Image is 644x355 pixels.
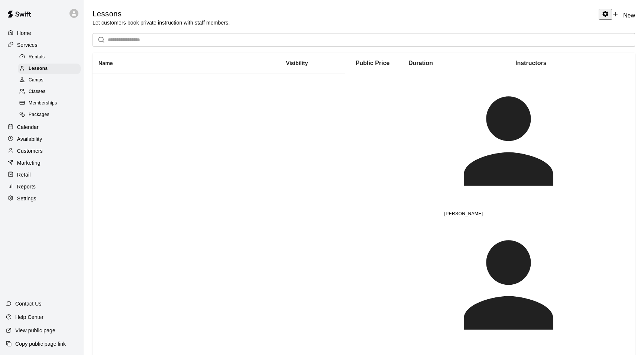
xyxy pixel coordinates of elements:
h5: Lessons [93,9,230,19]
span: Classes [29,88,45,96]
span: Camps [29,77,43,84]
span: Packages [29,111,49,119]
b: Instructors [515,60,547,66]
b: Visibility [286,60,308,66]
p: Help Center [15,313,43,321]
a: Availability [6,133,78,145]
a: Customers [6,145,78,156]
a: Settings [6,193,78,204]
p: Availability [17,135,42,143]
b: Duration [408,60,433,66]
span: Lessons [29,65,48,72]
p: Customers [17,147,43,155]
a: Packages [18,109,84,121]
p: View public page [15,327,55,334]
a: Retail [6,169,78,180]
span: Memberships [29,100,57,107]
a: Calendar [6,122,78,133]
p: Calendar [17,123,39,131]
a: Memberships [18,98,84,109]
button: Lesson settings [599,9,612,20]
a: Classes [18,86,84,98]
a: Reports [6,181,78,192]
a: Camps [18,75,84,86]
b: Public Price [356,60,390,66]
div: Packages [18,110,81,120]
a: Marketing [6,157,78,168]
p: Copy public page link [15,340,66,348]
span: Rentals [29,54,45,61]
div: Classes [18,87,81,97]
div: Lessons [18,64,81,74]
div: Alexa Klepper [441,74,621,210]
a: Services [6,39,78,51]
b: Name [98,60,113,66]
p: Services [17,41,38,49]
p: Reports [17,183,36,190]
div: Rentals [18,52,81,62]
p: Home [17,29,31,37]
div: Memberships [18,98,81,109]
p: Contact Us [15,300,42,307]
p: Retail [17,171,31,178]
p: Marketing [17,159,41,167]
span: [PERSON_NAME] [444,211,483,216]
a: Lessons [18,63,84,74]
a: Rentals [18,51,84,63]
div: Camps [18,75,81,85]
a: New [612,12,635,19]
p: Let customers book private instruction with staff members. [93,19,230,26]
a: Home [6,28,78,39]
div: Nathan Geesey [441,218,621,354]
p: Settings [17,195,36,202]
